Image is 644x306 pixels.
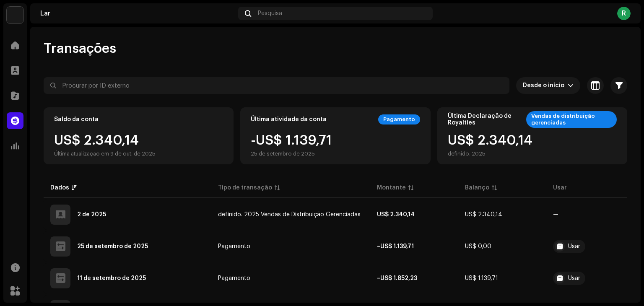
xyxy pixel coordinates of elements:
[251,151,315,156] font: 25 de setembro de 2025
[531,113,595,125] font: Vendas de distribuição gerenciadas
[568,77,574,94] div: gatilho suspenso
[553,240,628,253] span: PIX CNPJ 07.485.752.0001-39
[77,244,148,249] font: 25 de setembro de 2025
[54,116,99,123] div: Saldo da conta
[44,40,116,57] span: Transações
[377,184,406,192] div: Montante
[7,7,23,23] img: 1cf725b2-75a2-44e7-8fdf-5f1256b3d403
[622,10,626,17] font: R
[553,272,628,285] span: Foto 0748.572.000.139
[377,275,417,281] font: –US$ 1.852,23
[40,10,50,17] font: Lar
[465,244,491,249] font: US$ 0,00
[448,113,512,126] font: Última Declaração de Royalties
[568,275,580,281] font: Usar
[218,275,250,281] font: Pagamento
[523,77,568,94] span: Desde o início
[465,212,502,218] font: US$ 2.340,14
[258,10,282,17] span: Pesquisa
[77,275,146,281] font: 11 de setembro de 2025
[465,275,498,281] font: US$ 1.139,71
[44,77,509,94] input: Procurar por ID externo
[568,244,580,249] font: Usar
[448,151,486,156] font: definido. 2025
[50,185,69,191] font: Dados
[77,212,106,218] font: 2 de 2025
[377,212,415,218] font: US$ 2.340,14
[465,185,489,191] font: Balanço
[218,244,250,249] font: Pagamento
[218,212,361,218] font: definido. 2025 Vendas de Distribuição Gerenciadas
[54,151,156,156] font: Última atualização em 9 de out. de 2025
[218,184,272,192] div: Tipo de transação
[553,212,558,218] font: —
[377,244,414,249] font: –US$ 1.139,71
[251,117,327,122] font: Última atividade da conta
[383,117,415,122] font: Pagamento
